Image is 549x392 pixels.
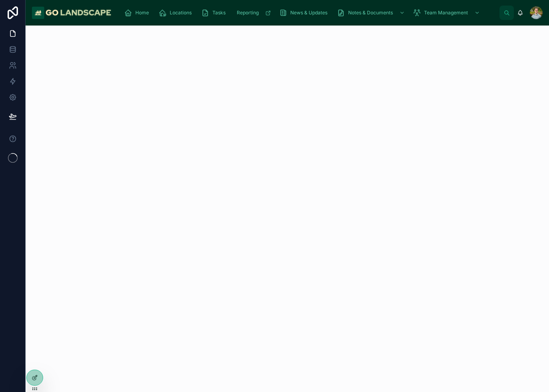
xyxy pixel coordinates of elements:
span: Tasks [212,10,226,16]
span: Home [135,10,149,16]
a: Team Management [410,6,484,20]
a: Locations [156,6,197,20]
a: Home [122,6,155,20]
span: Locations [170,10,192,16]
span: Reporting [237,10,259,16]
img: App logo [32,6,111,19]
span: Notes & Documents [348,10,393,16]
span: Team Management [424,10,468,16]
span: News & Updates [290,10,327,16]
div: scrollable content [118,4,499,22]
a: Notes & Documents [335,6,409,20]
a: Reporting [233,6,275,20]
a: Tasks [199,6,231,20]
a: News & Updates [277,6,333,20]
